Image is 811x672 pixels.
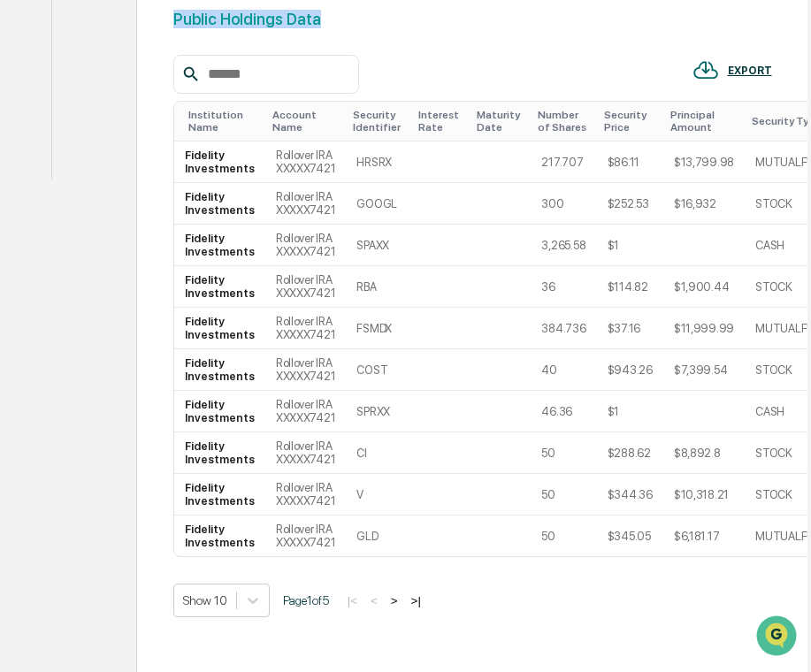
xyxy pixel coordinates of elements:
td: $37.16 [597,308,663,349]
td: $114.82 [597,266,663,308]
button: See all [274,193,322,214]
td: COST [346,349,411,391]
div: Toggle SortBy [188,109,258,134]
td: $8,892.8 [663,432,745,474]
iframe: Open customer support [754,614,802,661]
img: 1746055101610-c473b297-6a78-478c-a979-82029cc54cd1 [18,135,50,167]
td: FSMDX [346,308,411,349]
td: 300 [531,183,596,225]
img: 8933085812038_c878075ebb4cc5468115_72.jpg [37,135,69,167]
div: Past conversations [18,196,119,210]
span: [PERSON_NAME] [55,241,143,255]
td: Fidelity Investments [174,349,265,391]
button: < [365,593,383,608]
img: Cece Ferraez [18,271,46,300]
td: $288.62 [597,432,663,474]
img: Cece Ferraez [18,224,46,252]
button: |< [342,593,363,608]
td: GLD [346,515,411,556]
td: $10,318.21 [663,474,745,515]
td: $1 [597,225,663,266]
td: Fidelity Investments [174,225,265,266]
td: Rollover IRA XXXXX7421 [265,225,347,266]
td: $1,900.44 [663,266,745,308]
td: $252.53 [597,183,663,225]
div: Toggle SortBy [477,109,524,134]
a: 🔎Data Lookup [11,388,119,420]
div: Toggle SortBy [418,109,463,134]
td: Rollover IRA XXXXX7421 [265,266,347,308]
div: We're available if you need us! [80,153,243,167]
td: $345.05 [597,515,663,556]
td: SPRXX [346,391,411,432]
td: Rollover IRA XXXXX7421 [265,474,347,515]
td: Fidelity Investments [174,266,265,308]
td: Rollover IRA XXXXX7421 [265,432,347,474]
span: • [147,241,153,255]
td: 50 [531,474,596,515]
div: 🔎 [18,397,32,411]
td: $943.26 [597,349,663,391]
span: • [147,288,153,302]
div: 🗄️ [128,363,142,378]
div: Toggle SortBy [353,109,404,134]
span: Pylon [176,439,214,452]
td: GOOGL [346,183,411,225]
td: SPAXX [346,225,411,266]
td: 50 [531,515,596,556]
p: How can we help? [18,37,322,65]
td: 217.707 [531,141,596,183]
a: 🖐️Preclearance [11,355,121,386]
td: Fidelity Investments [174,515,265,556]
div: Toggle SortBy [604,109,656,134]
td: Rollover IRA XXXXX7421 [265,183,347,225]
td: $11,999.99 [663,308,745,349]
span: Data Lookup [35,395,111,413]
td: 36 [531,266,596,308]
span: Attestations [146,362,219,379]
td: 384.736 [531,308,596,349]
td: Rollover IRA XXXXX7421 [265,141,347,183]
td: Rollover IRA XXXXX7421 [265,349,347,391]
div: Toggle SortBy [538,109,589,134]
td: Fidelity Investments [174,308,265,349]
td: Rollover IRA XXXXX7421 [265,515,347,556]
td: 50 [531,432,596,474]
td: $13,799.98 [663,141,745,183]
img: EXPORT [692,57,719,83]
td: $16,932 [663,183,745,225]
td: Fidelity Investments [174,183,265,225]
td: CI [346,432,411,474]
td: $7,399.54 [663,349,745,391]
a: 🗄️Attestations [121,355,226,386]
td: Fidelity Investments [174,432,265,474]
td: Rollover IRA XXXXX7421 [265,308,347,349]
div: Toggle SortBy [670,109,738,134]
td: $344.36 [597,474,663,515]
div: EXPORT [728,65,772,77]
span: [DATE] [157,288,193,302]
td: V [346,474,411,515]
td: $86.11 [597,141,663,183]
span: [PERSON_NAME] [55,288,143,302]
span: Preclearance [35,362,114,379]
td: HRSRX [346,141,411,183]
td: 3,265.58 [531,225,596,266]
td: $1 [597,391,663,432]
div: Public Holdings Data [173,10,321,28]
td: Fidelity Investments [174,391,265,432]
td: 46.36 [531,391,596,432]
div: Toggle SortBy [272,109,340,134]
td: RBA [346,266,411,308]
button: >| [406,593,426,608]
td: Fidelity Investments [174,141,265,183]
span: [DATE] [157,241,193,255]
button: > [386,593,403,608]
div: 🖐️ [18,363,32,378]
td: 40 [531,349,596,391]
td: Fidelity Investments [174,474,265,515]
button: Start new chat [301,141,322,162]
span: Page 1 of 5 [283,593,329,607]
